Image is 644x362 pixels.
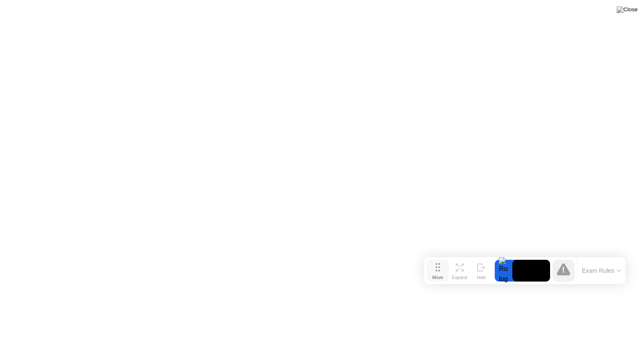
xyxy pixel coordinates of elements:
[477,275,486,280] div: Hide
[452,275,467,280] div: Expand
[432,275,443,280] div: Move
[470,260,492,282] button: Hide
[449,260,470,282] button: Expand
[579,267,624,274] button: Exam Rules
[427,260,449,282] button: Move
